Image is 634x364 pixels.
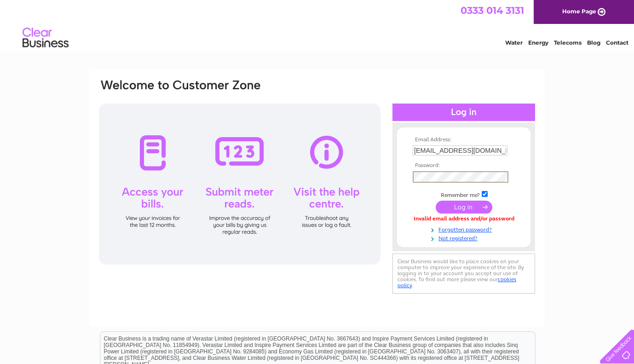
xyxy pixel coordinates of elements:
a: Energy [528,39,548,46]
input: Submit [436,201,492,214]
div: Clear Business is a trading name of Verastar Limited (registered in [GEOGRAPHIC_DATA] No. 3667643... [100,5,535,45]
th: Password: [410,162,517,169]
a: cookies policy [398,276,516,289]
a: Not registered? [413,233,517,242]
th: Email Address: [410,137,517,143]
a: Blog [587,39,600,46]
a: Telecoms [554,39,582,46]
td: Remember me? [410,190,517,199]
a: Water [505,39,523,46]
div: Clear Business would like to place cookies on your computer to improve your experience of the sit... [392,254,535,294]
a: Forgotten password? [413,225,517,233]
a: 0333 014 3131 [461,5,524,16]
a: Contact [606,39,628,46]
img: logo.png [22,24,69,52]
div: Invalid email address and/or password [413,216,515,222]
